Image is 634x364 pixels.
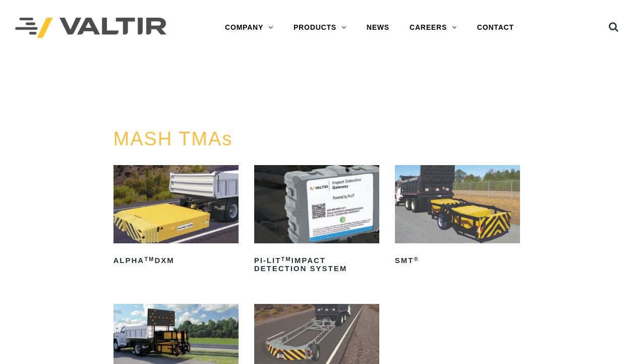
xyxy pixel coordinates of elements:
[113,252,239,269] h2: ALPHA DXM
[399,18,467,38] a: CAREERS
[395,165,520,269] a: SMT®
[283,18,357,38] a: PRODUCTS
[357,18,399,38] a: NEWS
[467,18,524,38] a: CONTACT
[15,18,166,38] img: Valtir
[113,128,233,149] a: MASH TMAs
[254,252,379,277] h2: PI-LIT Impact Detection System
[113,165,239,269] a: ALPHATMDXM
[215,18,283,38] a: COMPANY
[281,256,291,262] sup: TM
[414,256,419,262] sup: ®
[395,252,520,269] h2: SMT
[254,165,379,277] a: PI-LITTMImpact Detection System
[144,256,154,262] sup: TM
